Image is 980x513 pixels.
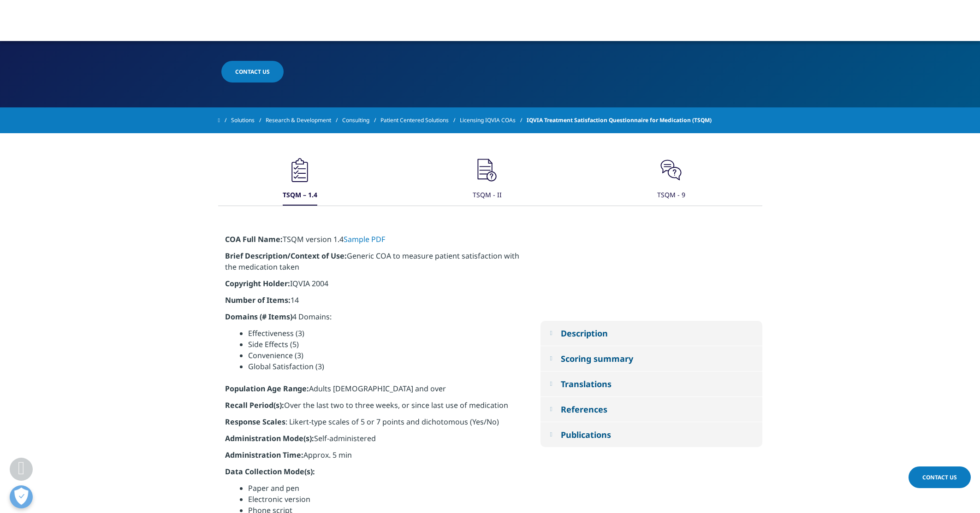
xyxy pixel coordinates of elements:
strong: Domains (# Items) [225,312,292,322]
button: Scoring summary [540,346,762,371]
a: Research & Development [266,112,342,129]
div: Translations [561,378,612,389]
div: References [561,404,607,415]
strong: Number of Items: [225,295,291,305]
strong: Response Scales [225,417,285,427]
button: References [540,397,762,422]
p: Adults [DEMOGRAPHIC_DATA] and over [225,383,520,400]
strong: Brief Description/Context of Use: [225,251,347,261]
a: Consulting [342,112,380,129]
strong: Data Collection Mode(s): [225,466,315,477]
li: Convenience (3) [248,350,520,361]
strong: COA Full Name: [225,234,283,244]
a: Contact us [221,61,284,83]
span: IQVIA Treatment Satisfaction Questionnaire for Medication (TSQM) [527,112,712,129]
a: Patient Centered Solutions [380,112,460,129]
li: Global Satisfaction (3) [248,361,520,372]
button: Publications [540,422,762,447]
p: 4 Domains: [225,311,520,328]
p: 14 [225,295,520,311]
button: TSQM - 9 [656,156,685,206]
p: Generic COA to measure patient satisfaction with the medication taken [225,250,520,278]
button: TSQM – 1.4 [281,156,317,206]
a: Contact Us [909,466,971,488]
span: Contact us [235,68,270,76]
a: Licensing IQVIA COAs [460,112,527,129]
p: TSQM version 1.4 [225,234,520,250]
div: TSQM - II [473,186,502,206]
strong: Recall Period(s): [225,400,284,410]
p: : Likert-type scales of 5 or 7 points and dichotomous (Yes/No) [225,416,520,433]
strong: Population Age Range: [225,383,309,394]
div: TSQM - 9 [657,186,685,206]
li: Electronic version [248,494,520,505]
li: Paper and pen [248,483,520,494]
strong: Administration Mode(s): [225,433,314,443]
button: Translations [540,371,762,396]
strong: Administration Time: [225,450,303,460]
div: TSQM – 1.4 [283,186,317,206]
p: Self-administered [225,433,520,449]
p: IQVIA 2004 [225,278,520,295]
p: Over the last two to three weeks, or since last use of medication [225,400,520,416]
div: Description [561,328,608,339]
p: Approx. 5 min [225,449,520,466]
div: Publications [561,429,611,440]
li: Side Effects (5) [248,339,520,350]
button: TSQM - II [471,156,502,206]
div: Scoring summary [561,353,633,364]
button: Präferenzen öffnen [10,485,33,508]
strong: Copyright Holder: [225,278,290,289]
button: Description [540,321,762,346]
span: Contact Us [922,473,957,481]
a: Sample PDF [344,234,385,244]
li: Effectiveness (3) [248,328,520,339]
a: Solutions [231,112,266,129]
